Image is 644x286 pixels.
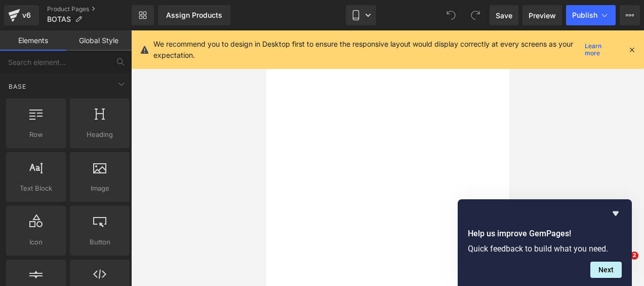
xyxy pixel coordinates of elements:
span: Base [8,82,27,91]
span: Heading [73,129,127,140]
p: Quick feedback to build what you need. [468,244,622,254]
p: We recommend you to design in Desktop first to ensure the responsive layout would display correct... [153,39,581,61]
span: 2 [630,252,638,260]
a: Global Style [66,30,132,51]
div: Assign Products [166,11,222,19]
button: Publish [566,5,616,25]
span: Row [9,129,63,140]
span: Button [73,237,127,247]
button: More [620,5,640,25]
button: Undo [441,5,461,25]
div: v6 [20,9,33,22]
a: New Library [132,5,154,25]
a: v6 [4,5,39,25]
span: Publish [572,11,597,19]
span: Image [73,183,127,194]
button: Next question [590,262,622,278]
a: Learn more [581,44,620,56]
span: Icon [9,237,63,247]
span: BOTAS [47,15,71,23]
button: Hide survey [610,207,622,220]
h2: Help us improve GemPages! [468,228,622,240]
span: Save [496,10,512,21]
div: Help us improve GemPages! [468,207,622,278]
button: Redo [465,5,486,25]
a: Preview [522,5,562,25]
span: Preview [529,10,556,21]
a: Product Pages [47,5,132,13]
span: Text Block [9,183,63,194]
